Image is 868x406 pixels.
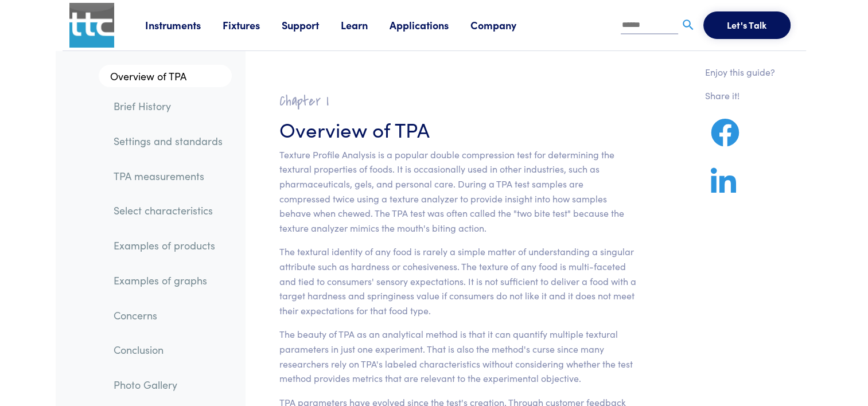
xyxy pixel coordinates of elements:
[705,88,775,103] p: Share it!
[703,11,791,39] button: Let's Talk
[104,372,232,398] a: Photo Gallery
[104,232,232,259] a: Examples of products
[104,267,232,294] a: Examples of graphs
[390,18,470,32] a: Applications
[104,197,232,224] a: Select characteristics
[705,181,742,196] a: Share on LinkedIn
[69,3,114,48] img: ttc_logo_1x1_v1.0.png
[223,18,282,32] a: Fixtures
[470,18,538,32] a: Company
[279,244,637,318] p: The textural identity of any food is rarely a simple matter of understanding a singular attribute...
[279,327,637,385] p: The beauty of TPA as an analytical method is that it can quantify multiple textural parameters in...
[104,337,232,363] a: Conclusion
[104,302,232,329] a: Concerns
[104,128,232,154] a: Settings and standards
[104,93,232,119] a: Brief History
[341,18,390,32] a: Learn
[279,147,637,236] p: Texture Profile Analysis is a popular double compression test for determining the textural proper...
[104,163,232,189] a: TPA measurements
[282,18,341,32] a: Support
[705,65,775,80] p: Enjoy this guide?
[99,65,232,88] a: Overview of TPA
[145,18,223,32] a: Instruments
[279,92,637,110] h2: Chapter I
[279,115,637,143] h3: Overview of TPA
